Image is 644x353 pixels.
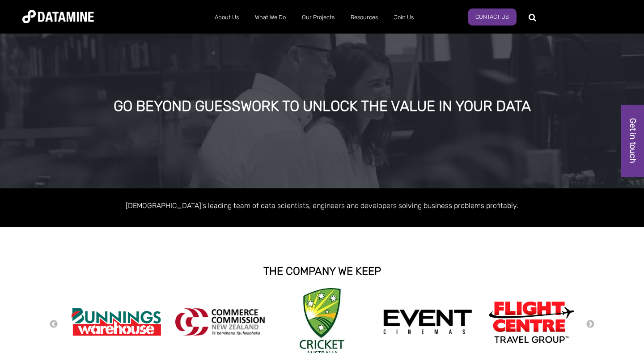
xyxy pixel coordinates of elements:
[343,6,386,29] a: Resources
[386,6,422,29] a: Join Us
[294,6,343,29] a: Our Projects
[621,105,644,177] a: Get in touch
[49,319,58,329] button: Previous
[468,9,517,26] a: Contact Us
[586,319,595,329] button: Next
[383,309,472,335] img: event cinemas
[175,308,265,336] img: commercecommission
[72,305,161,339] img: Bunnings Warehouse
[207,6,247,29] a: About Us
[22,10,94,23] img: Datamine
[487,299,576,345] img: Flight Centre
[76,98,568,115] div: GO BEYOND GUESSWORK TO UNLOCK THE VALUE IN YOUR DATA
[67,200,577,212] p: [DEMOGRAPHIC_DATA]'s leading team of data scientists, engineers and developers solving business p...
[247,6,294,29] a: What We Do
[263,265,381,277] strong: THE COMPANY WE KEEP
